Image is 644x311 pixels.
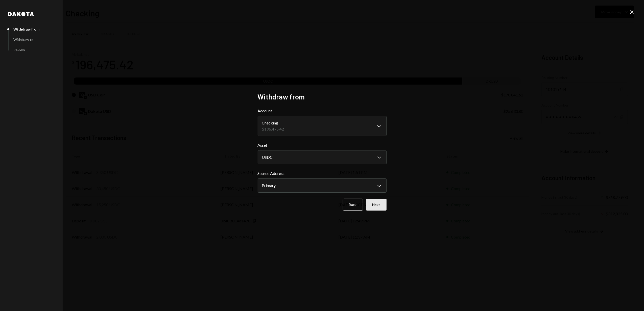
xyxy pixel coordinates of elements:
button: Account [258,116,387,136]
label: Asset [258,142,387,148]
button: Source Address [258,178,387,193]
h2: Withdraw from [258,92,387,102]
div: Withdraw to [13,37,33,42]
button: Back [343,199,363,211]
div: Withdraw from [13,27,39,31]
button: Next [366,199,387,211]
label: Source Address [258,170,387,176]
div: Review [13,48,25,52]
label: Account [258,108,387,114]
button: Asset [258,150,387,164]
